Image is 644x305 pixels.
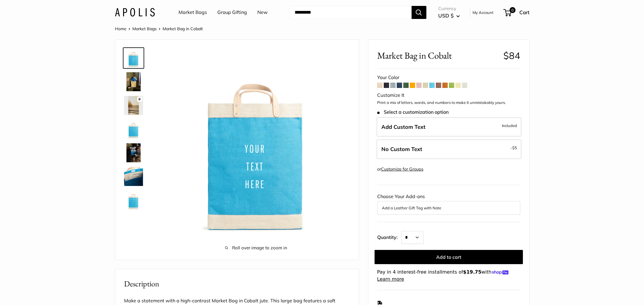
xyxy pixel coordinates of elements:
[163,26,203,31] span: Market Bag in Cobalt
[381,146,422,152] span: No Custom Text
[123,190,144,211] a: Market Bag in Cobalt
[123,166,144,187] a: Market Bag in Cobalt
[381,123,425,130] span: Add Custom Text
[132,26,157,31] a: Market Bags
[473,9,494,16] a: My Account
[502,122,517,129] span: Included
[504,8,529,17] a: 0 Cart
[377,139,521,159] label: Leave Blank
[124,96,143,115] img: Market Bag in Cobalt
[123,47,144,69] a: Market Bag in Cobalt
[124,120,143,139] img: Market Bag in Cobalt
[381,166,423,172] a: Customize for Groups
[377,73,520,82] div: Your Color
[377,229,401,244] label: Quantity:
[115,8,155,17] img: Apolis
[124,278,350,290] h2: Description
[382,204,515,211] button: Add a Leather Gift Tag with Note
[115,25,203,33] nav: Breadcrumb
[412,6,426,19] button: Search
[115,26,126,31] a: Home
[124,191,143,210] img: Market Bag in Cobalt
[377,165,423,173] div: or
[509,7,515,13] span: 0
[257,8,268,17] a: New
[124,49,143,68] img: Market Bag in Cobalt
[512,145,517,150] span: $5
[124,167,143,186] img: Market Bag in Cobalt
[179,8,207,17] a: Market Bags
[124,143,143,162] img: Market Bag in Cobalt
[377,50,499,61] span: Market Bag in Cobalt
[503,50,520,61] span: $84
[124,72,143,91] img: Market Bag in Cobalt
[123,142,144,163] a: Market Bag in Cobalt
[438,11,460,20] button: USD $
[123,95,144,116] a: Market Bag in Cobalt
[123,118,144,140] a: Market Bag in Cobalt
[377,100,520,106] p: Print a mix of letters, words, and numbers to make it unmistakably yours.
[519,9,529,15] span: Cart
[217,8,247,17] a: Group Gifting
[377,91,520,100] div: Customize It
[438,12,454,19] span: USD $
[377,109,449,115] span: Select a customization option
[377,117,521,137] label: Add Custom Text
[290,6,412,19] input: Search...
[375,250,523,264] button: Add to cart
[510,144,517,151] span: -
[438,4,460,13] span: Currency
[163,244,350,252] span: Roll over image to zoom in
[123,71,144,92] a: Market Bag in Cobalt
[377,192,520,215] div: Choose Your Add-ons
[163,49,350,236] img: Market Bag in Cobalt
